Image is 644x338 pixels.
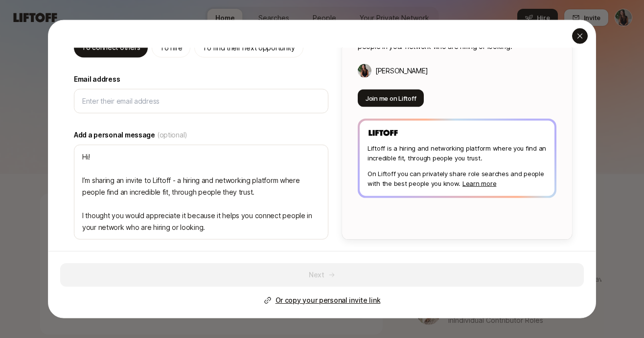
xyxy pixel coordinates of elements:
[203,42,295,53] p: To find their next opportunity
[74,144,328,239] textarea: Hi! I’m sharing an invite to Liftoff - a hiring and networking platform where people find an incr...
[82,41,140,53] p: To connect others
[358,64,371,77] img: Ciara
[74,129,328,140] label: Add a personal message
[82,95,320,107] input: Enter their email address
[368,169,547,188] p: On Liftoff you can privately share role searches and people with the best people you know.
[74,73,328,85] label: Email address
[368,143,547,163] p: Liftoff is a hiring and networking platform where you find an incredible fit, through people you ...
[368,128,399,137] img: Liftoff Logo
[157,129,187,140] span: (optional)
[276,294,381,306] p: Or copy your personal invite link
[375,65,428,76] p: [PERSON_NAME]
[160,42,182,53] p: To hire
[462,180,496,187] a: Learn more
[358,89,424,107] button: Join me on Liftoff
[264,294,381,306] button: Or copy your personal invite link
